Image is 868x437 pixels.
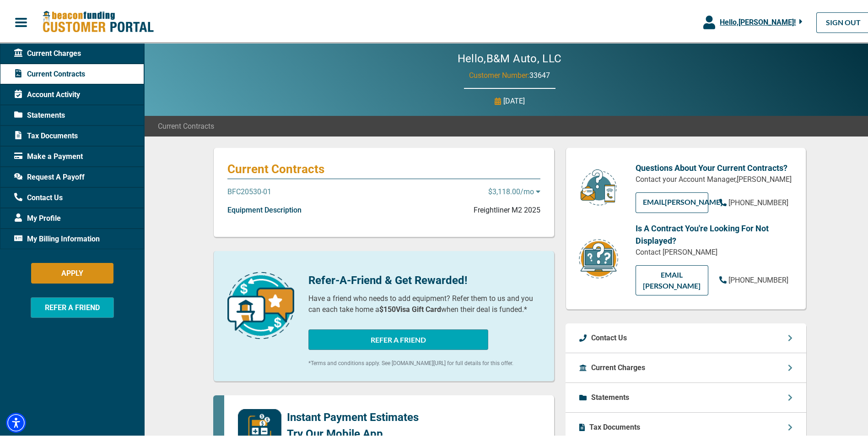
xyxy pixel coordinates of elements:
a: EMAIL [PERSON_NAME] [636,263,708,294]
span: Current Charges [14,46,81,57]
span: Current Contracts [158,119,214,130]
p: $3,118.00 /mo [488,185,540,196]
img: refer-a-friend-icon.png [227,270,294,337]
span: Account Activity [14,87,80,98]
p: Tax Documents [589,420,640,431]
p: Freightliner M2 2025 [474,203,540,214]
span: My Profile [14,211,61,222]
span: Contact Us [14,191,63,202]
button: REFER A FRIEND [31,295,114,316]
b: $150 Visa Gift Card [379,303,441,312]
p: Contact [PERSON_NAME] [636,245,792,256]
span: Statements [14,108,65,119]
span: Customer Number: [469,69,529,78]
p: Current Contracts [227,160,540,175]
a: EMAIL[PERSON_NAME] [636,191,708,211]
p: BFC20530-01 [227,185,271,196]
p: Contact your Account Manager, [PERSON_NAME] [636,172,792,183]
p: *Terms and conditions apply. See [DOMAIN_NAME][URL] for full details for this offer. [308,357,540,366]
span: Tax Documents [14,129,78,140]
a: [PHONE_NUMBER] [719,273,788,284]
span: Request A Payoff [14,170,85,181]
p: Instant Payment Estimates [287,407,419,424]
p: Questions About Your Current Contracts? [636,160,792,172]
p: Refer-A-Friend & Get Rewarded! [308,270,540,287]
img: contract-icon.png [578,236,619,278]
span: My Billing Information [14,232,100,243]
h2: Hello, B&M Auto, LLC [430,50,589,64]
p: Is A Contract You're Looking For Not Displayed? [636,220,792,245]
span: 33647 [529,69,550,78]
span: [PHONE_NUMBER] [728,197,788,205]
img: customer-service.png [578,167,619,205]
button: APPLY [31,261,113,282]
p: Current Charges [591,361,645,371]
img: Beacon Funding Customer Portal Logo [42,9,154,32]
div: Accessibility Menu [6,411,26,431]
span: Make a Payment [14,149,83,160]
p: Equipment Description [227,203,302,214]
span: [PHONE_NUMBER] [728,274,788,283]
span: Hello, [PERSON_NAME] ! [720,16,796,25]
p: [DATE] [503,94,525,105]
p: Contact Us [591,331,627,342]
span: Current Contracts [14,67,85,78]
a: [PHONE_NUMBER] [719,196,788,207]
p: Statements [591,390,629,401]
p: Have a friend who needs to add equipment? Refer them to us and you can each take home a when thei... [308,291,540,313]
button: REFER A FRIEND [308,328,488,348]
